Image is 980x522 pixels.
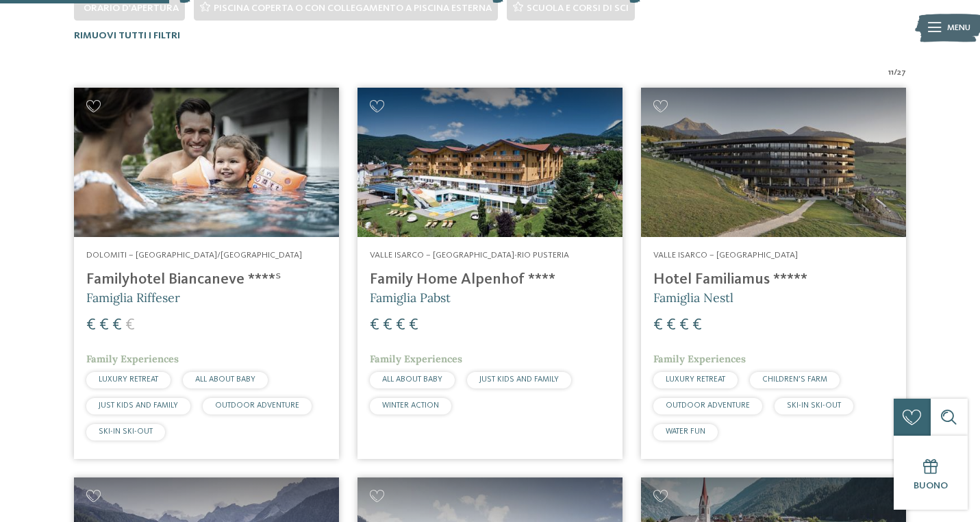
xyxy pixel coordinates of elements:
span: Rimuovi tutti i filtri [74,31,180,40]
span: Buono [914,481,948,490]
span: Valle Isarco – [GEOGRAPHIC_DATA]-Rio Pusteria [370,251,569,260]
span: Family Experiences [370,353,462,365]
span: CHILDREN’S FARM [762,375,827,384]
a: Buono [894,436,968,510]
span: WINTER ACTION [382,401,439,410]
span: Famiglia Pabst [370,290,451,306]
h4: Familyhotel Biancaneve ****ˢ [86,271,327,289]
span: 27 [897,66,906,79]
span: € [112,317,122,334]
span: Scuola e corsi di sci [527,3,629,13]
a: Cercate un hotel per famiglie? Qui troverete solo i migliori! Dolomiti – [GEOGRAPHIC_DATA]/[GEOGR... [74,88,339,459]
span: SKI-IN SKI-OUT [787,401,841,410]
span: Valle Isarco – [GEOGRAPHIC_DATA] [653,251,798,260]
span: WATER FUN [666,427,705,436]
span: € [125,317,135,334]
span: LUXURY RETREAT [666,375,725,384]
a: Cercate un hotel per famiglie? Qui troverete solo i migliori! Valle Isarco – [GEOGRAPHIC_DATA] Ho... [641,88,906,459]
span: € [396,317,405,334]
span: € [679,317,689,334]
span: Dolomiti – [GEOGRAPHIC_DATA]/[GEOGRAPHIC_DATA] [86,251,302,260]
span: 11 [888,66,894,79]
span: JUST KIDS AND FAMILY [99,401,178,410]
h4: Family Home Alpenhof **** [370,271,610,289]
span: € [666,317,676,334]
span: Family Experiences [653,353,746,365]
span: SKI-IN SKI-OUT [99,427,153,436]
span: ALL ABOUT BABY [382,375,442,384]
span: € [86,317,96,334]
span: Piscina coperta o con collegamento a piscina esterna [214,3,492,13]
img: Cercate un hotel per famiglie? Qui troverete solo i migliori! [641,88,906,237]
span: / [894,66,897,79]
img: Family Home Alpenhof **** [357,88,623,237]
span: LUXURY RETREAT [99,375,158,384]
span: ALL ABOUT BABY [195,375,255,384]
span: Famiglia Riffeser [86,290,180,306]
span: Orario d'apertura [84,3,179,13]
span: € [653,317,663,334]
span: JUST KIDS AND FAMILY [479,375,559,384]
span: € [383,317,392,334]
span: € [370,317,379,334]
a: Cercate un hotel per famiglie? Qui troverete solo i migliori! Valle Isarco – [GEOGRAPHIC_DATA]-Ri... [357,88,623,459]
span: € [692,317,702,334]
span: Famiglia Nestl [653,290,733,306]
span: € [99,317,109,334]
span: OUTDOOR ADVENTURE [666,401,750,410]
span: OUTDOOR ADVENTURE [215,401,299,410]
img: Cercate un hotel per famiglie? Qui troverete solo i migliori! [74,88,339,237]
span: € [409,317,418,334]
span: Family Experiences [86,353,179,365]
